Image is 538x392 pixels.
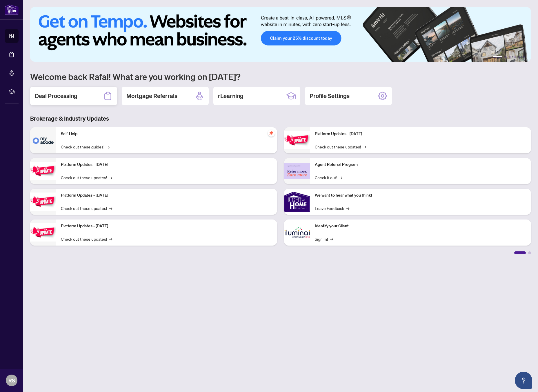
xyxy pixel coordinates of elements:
h2: Deal Processing [35,92,77,100]
button: 6 [523,56,525,58]
p: Platform Updates - [DATE] [61,161,272,168]
p: Platform Updates - [DATE] [315,131,526,137]
h2: Profile Settings [310,92,350,100]
button: 5 [518,56,521,58]
p: Platform Updates - [DATE] [61,223,272,229]
img: Platform Updates - July 8, 2025 [30,223,56,242]
h2: rLearning [218,92,243,100]
button: 2 [504,56,507,58]
a: Check out these updates!→ [61,174,112,181]
img: We want to hear what you think! [284,189,310,215]
img: Identify your Client [284,219,310,246]
button: Open asap [515,372,532,389]
a: Leave Feedback→ [315,205,349,211]
span: → [109,236,112,242]
span: → [107,144,110,150]
a: Check out these updates!→ [61,236,112,242]
span: pushpin [268,130,275,137]
img: Platform Updates - July 21, 2025 [30,193,56,211]
a: Check it out!→ [315,174,342,181]
a: Check out these updates!→ [61,205,112,211]
p: Self-Help [61,131,272,137]
button: 3 [509,56,511,58]
span: RS [8,376,15,384]
span: → [109,205,112,211]
span: → [339,174,342,181]
p: Identify your Client [315,223,526,229]
p: Agent Referral Program [315,161,526,168]
p: Platform Updates - [DATE] [61,192,272,199]
h3: Brokerage & Industry Updates [30,115,531,123]
span: → [330,236,333,242]
button: 4 [514,56,516,58]
img: Self-Help [30,127,56,153]
img: Platform Updates - June 23, 2025 [284,131,310,149]
span: → [363,144,366,150]
span: → [109,174,112,181]
a: Sign In!→ [315,236,333,242]
h1: Welcome back Rafal! What are you working on [DATE]? [30,71,531,82]
img: Platform Updates - September 16, 2025 [30,162,56,180]
button: 1 [493,56,502,58]
p: We want to hear what you think! [315,192,526,199]
a: Check out these updates!→ [315,144,366,150]
span: → [346,205,349,211]
a: Check out these guides!→ [61,144,110,150]
img: logo [5,4,19,15]
img: Agent Referral Program [284,163,310,179]
img: Slide 0 [30,7,531,62]
h2: Mortgage Referrals [126,92,177,100]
